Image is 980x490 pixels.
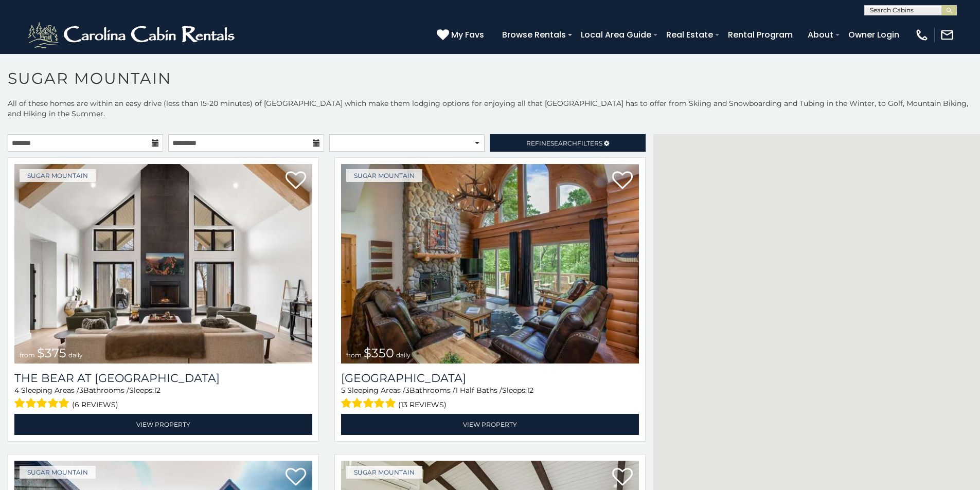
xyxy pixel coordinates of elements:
img: mail-regular-white.png [940,28,954,42]
a: My Favs [437,28,487,42]
span: 4 [14,386,19,395]
span: from [346,351,362,359]
span: 5 [341,386,345,395]
div: Sleeping Areas / Bathrooms / Sleeps: [341,385,639,411]
span: (6 reviews) [72,398,118,411]
span: $375 [37,346,66,360]
a: About [803,26,839,44]
a: View Property [341,414,639,435]
img: phone-regular-white.png [915,28,929,42]
a: Grouse Moor Lodge from $350 daily [341,164,639,364]
div: Sleeping Areas / Bathrooms / Sleeps: [14,385,312,411]
h3: Grouse Moor Lodge [341,371,639,385]
a: Add to favorites [286,170,306,192]
a: Add to favorites [612,170,633,192]
span: from [20,351,35,359]
span: Search [550,139,577,147]
a: Add to favorites [612,467,633,488]
a: Sugar Mountain [20,466,96,479]
span: 12 [527,386,533,395]
img: The Bear At Sugar Mountain [14,164,312,364]
span: daily [68,351,83,359]
a: Add to favorites [286,467,306,488]
span: My Favs [451,28,484,41]
a: Real Estate [661,26,718,44]
h3: The Bear At Sugar Mountain [14,371,312,385]
a: Browse Rentals [497,26,571,44]
a: The Bear At [GEOGRAPHIC_DATA] [14,371,312,385]
span: $350 [364,346,394,360]
a: Sugar Mountain [20,169,96,182]
a: Rental Program [723,26,798,44]
a: RefineSearchFilters [490,134,645,152]
a: [GEOGRAPHIC_DATA] [341,371,639,385]
span: Refine Filters [526,139,602,147]
span: 3 [79,386,83,395]
a: Owner Login [843,26,904,44]
a: View Property [14,414,312,435]
span: 12 [154,386,161,395]
a: Sugar Mountain [346,169,422,182]
a: Sugar Mountain [346,466,422,479]
a: The Bear At Sugar Mountain from $375 daily [14,164,312,364]
img: White-1-2.png [26,20,239,50]
span: 3 [405,386,409,395]
span: daily [396,351,411,359]
span: (13 reviews) [398,398,447,411]
img: Grouse Moor Lodge [341,164,639,364]
a: Local Area Guide [576,26,656,44]
span: 1 Half Baths / [455,386,502,395]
